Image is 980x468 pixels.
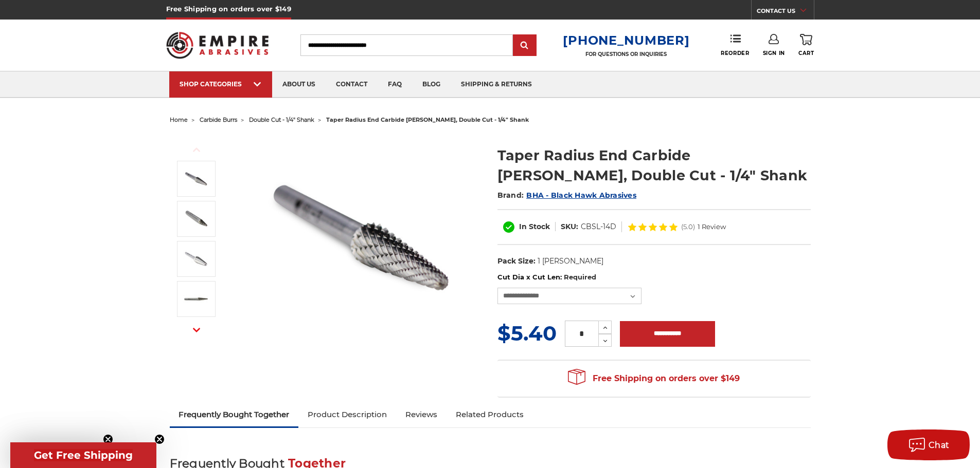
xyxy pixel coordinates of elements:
[757,5,814,20] a: CONTACT US
[10,442,156,468] div: Get Free ShippingClose teaser
[563,51,689,58] p: FOR QUESTIONS OR INQUIRIES
[184,319,209,341] button: Next
[451,71,542,98] a: shipping & returns
[538,256,603,267] dd: 1 [PERSON_NAME]
[180,80,262,88] div: SHOP CATEGORIES
[581,221,616,232] dd: CBSL-14D
[497,272,811,283] label: Cut Dia x Cut Len:
[526,191,636,200] a: BHA - Black Hawk Abrasives
[497,256,536,267] dt: Pack Size:
[447,403,533,426] a: Related Products
[798,34,814,57] a: Cart
[170,116,188,123] a: home
[681,223,695,230] span: (5.0)
[568,368,740,389] span: Free Shipping on orders over $149
[272,71,326,98] a: about us
[763,50,785,57] span: Sign In
[183,246,209,272] img: SL-4D taper shape carbide burr with 1/4 inch shank
[929,440,950,450] span: Chat
[183,286,209,312] img: SL-3 taper radius end shape carbide burr 1/4" shank
[326,116,529,123] span: taper radius end carbide [PERSON_NAME], double cut - 1/4" shank
[326,71,378,98] a: contact
[698,223,726,230] span: 1 Review
[497,321,557,346] span: $5.40
[200,116,237,123] a: carbide burrs
[184,139,209,161] button: Previous
[166,25,269,65] img: Empire Abrasives
[561,221,578,232] dt: SKU:
[412,71,451,98] a: blog
[154,434,165,444] button: Close teaser
[396,403,447,426] a: Reviews
[887,429,970,460] button: Chat
[497,145,811,185] h1: Taper Radius End Carbide [PERSON_NAME], Double Cut - 1/4" Shank
[798,50,814,57] span: Cart
[34,449,133,461] span: Get Free Shipping
[497,191,524,200] span: Brand:
[298,403,396,426] a: Product Description
[721,50,749,57] span: Reorder
[183,166,209,192] img: Taper with radius end carbide bur 1/4" shank
[103,434,113,444] button: Close teaser
[170,403,299,426] a: Frequently Bought Together
[258,135,464,340] img: Taper with radius end carbide bur 1/4" shank
[183,206,209,232] img: Taper radius end double cut carbide burr - 1/4 inch shank
[721,34,749,56] a: Reorder
[514,35,535,56] input: Submit
[563,33,689,48] a: [PHONE_NUMBER]
[378,71,412,98] a: faq
[249,116,314,123] a: double cut - 1/4" shank
[519,222,550,231] span: In Stock
[564,273,596,281] small: Required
